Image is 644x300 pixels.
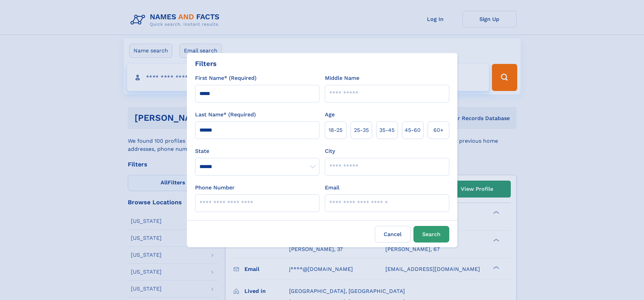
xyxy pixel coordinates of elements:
span: 25‑35 [354,126,369,134]
label: Email [325,184,339,192]
span: 60+ [433,126,444,134]
label: Phone Number [195,184,235,192]
span: 45‑60 [405,126,421,134]
label: Last Name* (Required) [195,111,256,119]
label: Middle Name [325,74,359,82]
label: Age [325,111,335,119]
div: Filters [195,59,217,69]
label: First Name* (Required) [195,74,257,82]
span: 18‑25 [329,126,342,134]
label: State [195,147,319,155]
button: Search [413,226,449,243]
label: Cancel [375,226,411,243]
span: 35‑45 [379,126,395,134]
label: City [325,147,335,155]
